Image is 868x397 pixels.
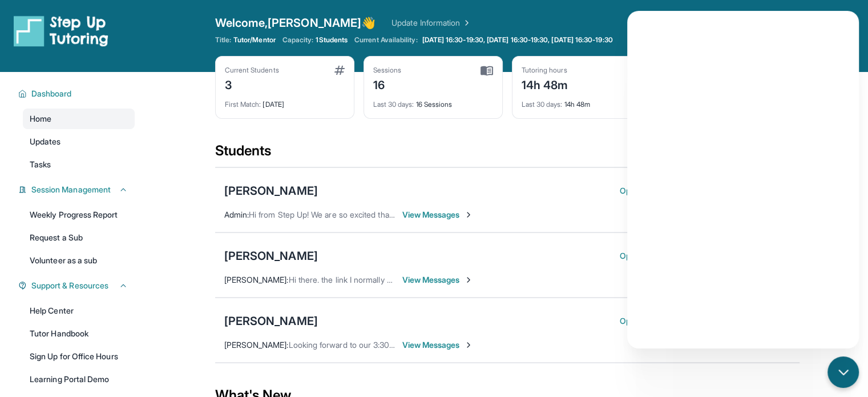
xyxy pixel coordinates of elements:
[522,93,641,109] div: 14h 48m
[827,356,859,388] button: chat-button
[225,93,345,109] div: [DATE]
[289,340,475,350] span: Looking forward to our 3:30 session, see you soon!
[224,248,318,264] div: [PERSON_NAME]
[30,159,51,170] span: Tasks
[464,340,473,350] img: Chevron-Right
[460,17,471,29] img: Chevron Right
[233,35,276,45] span: Tutor/Mentor
[391,17,471,29] a: Update Information
[224,275,289,284] span: [PERSON_NAME] :
[215,142,800,167] div: Students
[464,210,473,219] img: Chevron-Right
[225,100,261,109] span: First Match :
[619,250,706,262] button: Open Session Guide
[402,339,474,351] span: View Messages
[31,88,72,99] span: Dashboard
[282,35,314,45] span: Capacity:
[420,35,615,45] a: [DATE] 16:30-19:30, [DATE] 16:30-19:30, [DATE] 16:30-19:30
[23,250,135,271] a: Volunteer as a sub
[224,340,289,350] span: [PERSON_NAME] :
[215,35,231,45] span: Title:
[31,184,111,195] span: Session Management
[23,227,135,248] a: Request a Sub
[619,315,706,327] button: Open Session Guide
[27,88,128,99] button: Dashboard
[224,210,249,219] span: Admin :
[316,35,348,45] span: 1 Students
[225,66,279,75] div: Current Students
[402,274,474,286] span: View Messages
[23,154,135,175] a: Tasks
[619,185,706,197] button: Open Session Guide
[27,280,128,291] button: Support & Resources
[30,113,51,125] span: Home
[522,100,563,109] span: Last 30 days :
[334,66,345,75] img: card
[373,93,493,109] div: 16 Sessions
[224,313,318,329] div: [PERSON_NAME]
[30,136,61,147] span: Updates
[23,131,135,152] a: Updates
[23,109,135,129] a: Home
[522,66,568,75] div: Tutoring hours
[27,184,128,195] button: Session Management
[225,75,279,93] div: 3
[373,75,402,93] div: 16
[31,280,108,291] span: Support & Resources
[23,300,135,321] a: Help Center
[481,66,493,76] img: card
[224,183,318,199] div: [PERSON_NAME]
[289,275,530,284] span: Hi there. the link I normally click on to access portal is not working?
[23,346,135,367] a: Sign Up for Office Hours
[464,275,473,284] img: Chevron-Right
[422,35,613,45] span: [DATE] 16:30-19:30, [DATE] 16:30-19:30, [DATE] 16:30-19:30
[373,66,402,75] div: Sessions
[23,204,135,225] a: Weekly Progress Report
[522,75,568,93] div: 14h 48m
[23,323,135,344] a: Tutor Handbook
[23,369,135,390] a: Learning Portal Demo
[14,15,108,47] img: logo
[402,209,474,220] span: View Messages
[627,11,859,348] iframe: Chatbot
[215,15,376,31] span: Welcome, [PERSON_NAME] 👋
[373,100,414,109] span: Last 30 days :
[354,35,417,45] span: Current Availability:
